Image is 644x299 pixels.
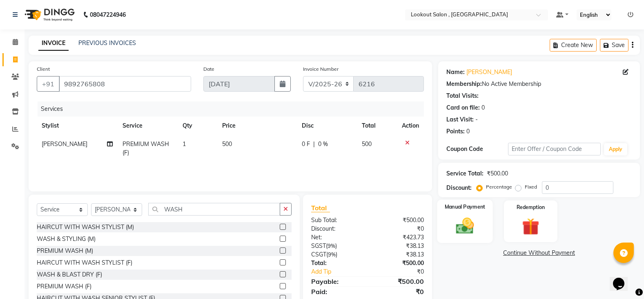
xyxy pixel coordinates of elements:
div: Payable: [305,277,368,286]
button: Save [600,39,628,52]
th: Qty [178,117,218,135]
a: Continue Without Payment [440,249,638,257]
div: ₹500.00 [368,216,430,225]
button: Create New [550,39,597,52]
div: Last Visit: [446,115,474,124]
label: Date [203,65,214,73]
img: logo [21,3,77,26]
span: 9% [328,243,335,249]
div: Total: [305,259,368,268]
div: Services [38,101,430,117]
div: Discount: [446,184,472,192]
div: - [475,115,478,124]
b: 08047224946 [90,3,126,26]
div: 0 [466,127,470,136]
div: ₹500.00 [487,169,508,178]
th: Stylist [37,117,118,135]
div: PREMIUM WASH (F) [37,282,91,291]
span: 500 [362,140,372,148]
div: ₹500.00 [368,259,430,268]
div: ( ) [305,250,368,259]
label: Invoice Number [303,65,339,73]
div: Service Total: [446,169,484,178]
th: Price [217,117,296,135]
div: ₹500.00 [368,277,430,286]
label: Percentage [486,183,512,191]
div: PREMIUM WASH (M) [37,247,93,255]
th: Service [118,117,178,135]
input: Search or Scan [148,203,280,216]
label: Manual Payment [445,203,486,211]
input: Search by Name/Mobile/Email/Code [59,76,191,92]
div: ₹0 [368,287,430,297]
div: Membership: [446,80,482,88]
label: Redemption [517,204,545,211]
button: +91 [37,76,60,92]
span: 1 [183,140,186,148]
span: 0 % [318,140,328,148]
span: SGST [311,242,326,250]
label: Fixed [525,183,537,191]
div: Paid: [305,287,368,297]
div: Sub Total: [305,216,368,225]
div: Net: [305,233,368,242]
div: HAIRCUT WITH WASH STYLIST (F) [37,259,132,267]
div: ₹38.13 [368,250,430,259]
span: [PERSON_NAME] [42,140,87,148]
div: Name: [446,68,465,76]
span: CSGT [311,251,326,258]
div: ₹0 [378,268,430,276]
th: Action [397,117,424,135]
input: Enter Offer / Coupon Code [508,143,601,155]
th: Total [357,117,397,135]
div: Points: [446,127,465,136]
span: Total [311,204,330,212]
span: 500 [222,140,232,148]
span: 0 F [302,140,310,148]
div: 0 [481,103,485,112]
div: ( ) [305,242,368,250]
div: ₹38.13 [368,242,430,250]
label: Client [37,65,50,73]
div: WASH & STYLING (M) [37,235,96,243]
div: ₹0 [368,225,430,233]
div: No Active Membership [446,80,632,88]
div: Total Visits: [446,92,479,100]
a: INVOICE [38,36,69,51]
span: | [313,140,315,148]
div: HAIRCUT WITH WASH STYLIST (M) [37,223,134,232]
a: Add Tip [305,268,378,276]
a: PREVIOUS INVOICES [78,39,136,47]
div: Discount: [305,225,368,233]
span: 9% [328,251,336,258]
a: [PERSON_NAME] [466,68,512,76]
div: Card on file: [446,103,480,112]
iframe: chat widget [610,266,636,291]
img: _gift.svg [517,216,544,237]
div: WASH & BLAST DRY (F) [37,270,102,279]
button: Apply [604,143,627,155]
span: PREMIUM WASH (F) [123,140,169,156]
div: ₹423.73 [368,233,430,242]
img: _cash.svg [450,216,479,236]
th: Disc [297,117,357,135]
div: Coupon Code [446,145,508,153]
